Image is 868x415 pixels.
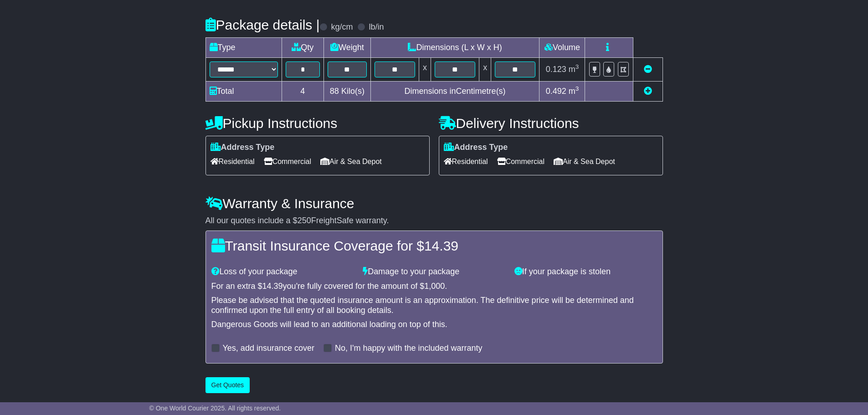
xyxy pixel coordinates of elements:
[211,296,657,315] div: Please be advised that the quoted insurance amount is an approximation. The definitive price will...
[223,343,314,354] label: Yes, add insurance cover
[644,87,652,96] a: Add new item
[282,37,324,57] td: Qty
[424,282,445,291] span: 1,000
[370,37,539,57] td: Dimensions (L x W x H)
[569,87,579,96] span: m
[554,154,615,169] span: Air & Sea Depot
[575,63,579,70] sup: 3
[207,267,359,277] div: Loss of your package
[211,143,275,153] label: Address Type
[320,154,382,169] span: Air & Sea Depot
[264,154,311,169] span: Commercial
[370,81,539,101] td: Dimensions in Centimetre(s)
[419,57,431,81] td: x
[205,37,282,57] td: Type
[211,282,657,292] div: For an extra $ you're fully covered for the amount of $ .
[369,22,384,32] label: lb/in
[330,87,339,96] span: 88
[497,154,544,169] span: Commercial
[298,216,311,225] span: 250
[424,238,458,253] span: 14.39
[644,65,652,74] a: Remove this item
[282,81,324,101] td: 4
[331,22,353,32] label: kg/cm
[205,17,320,32] h4: Package details |
[205,196,663,211] h4: Warranty & Insurance
[205,81,282,101] td: Total
[262,282,283,291] span: 14.39
[546,87,566,96] span: 0.492
[211,154,255,169] span: Residential
[149,405,281,412] span: © One World Courier 2025. All rights reserved.
[211,238,657,253] h4: Transit Insurance Coverage for $
[575,85,579,92] sup: 3
[211,320,657,330] div: Dangerous Goods will lead to an additional loading on top of this.
[439,116,663,131] h4: Delivery Instructions
[205,216,663,226] div: All our quotes include a $ FreightSafe warranty.
[539,37,585,57] td: Volume
[569,65,579,74] span: m
[444,143,508,153] label: Address Type
[358,267,510,277] div: Damage to your package
[546,65,566,74] span: 0.123
[205,377,250,393] button: Get Quotes
[510,267,662,277] div: If your package is stolen
[479,57,491,81] td: x
[444,154,488,169] span: Residential
[335,343,483,354] label: No, I'm happy with the included warranty
[324,37,371,57] td: Weight
[205,116,430,131] h4: Pickup Instructions
[324,81,371,101] td: Kilo(s)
